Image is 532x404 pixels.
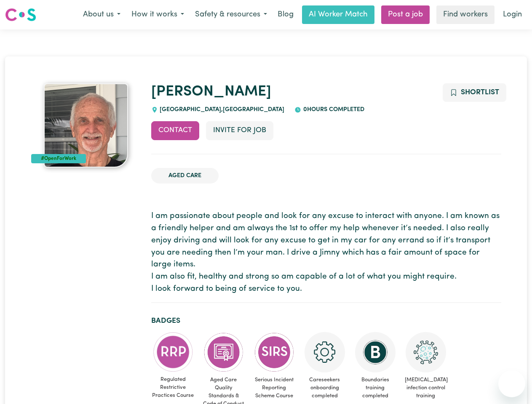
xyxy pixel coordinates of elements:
span: Serious Incident Reporting Scheme Course [252,372,296,404]
img: CS Academy: Regulated Restrictive Practices course completed [153,332,193,372]
a: Blog [273,5,299,24]
a: [PERSON_NAME] [151,85,271,99]
img: CS Academy: Serious Incident Reporting Scheme course completed [254,332,294,372]
img: CS Academy: Aged Care Quality Standards & Code of Conduct course completed [203,332,244,372]
span: Regulated Restrictive Practices Course [151,372,195,403]
span: 0 hours completed [301,106,364,113]
span: Careseekers onboarding completed [303,372,347,404]
button: Contact [151,121,199,140]
img: Careseekers logo [5,7,36,22]
button: Add to shortlist [443,83,506,102]
img: CS Academy: Careseekers Onboarding course completed [305,332,345,372]
span: [GEOGRAPHIC_DATA] , [GEOGRAPHIC_DATA] [158,106,285,113]
a: AI Worker Match [302,5,374,24]
a: Post a job [381,5,430,24]
a: Kenneth's profile picture'#OpenForWork [31,83,141,167]
button: How it works [126,6,190,24]
img: CS Academy: Boundaries in care and support work course completed [355,332,396,372]
iframe: Button to launch messaging window [498,370,525,397]
button: Safety & resources [190,6,273,24]
span: Boundaries training completed [353,372,397,404]
button: Invite for Job [206,121,273,140]
span: [MEDICAL_DATA] infection control training [404,372,448,404]
a: Careseekers logo [5,5,36,24]
a: Login [498,5,527,24]
span: Shortlist [461,89,499,96]
div: #OpenForWork [31,154,86,163]
p: I am passionate about people and look for any excuse to interact with anyone. I am known as a fri... [151,210,501,295]
a: Find workers [436,5,495,24]
h2: Badges [151,316,501,325]
button: About us [78,6,126,24]
li: Aged Care [151,168,219,184]
img: CS Academy: COVID-19 Infection Control Training course completed [406,332,446,372]
img: Kenneth [44,83,128,167]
